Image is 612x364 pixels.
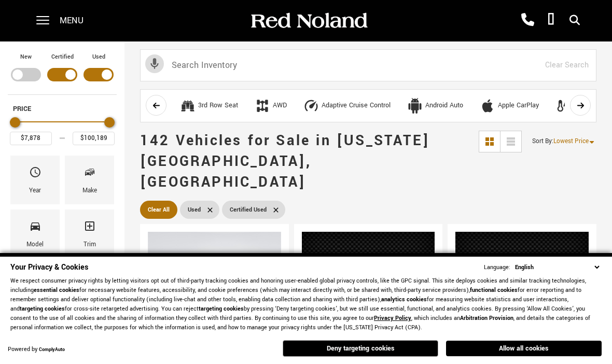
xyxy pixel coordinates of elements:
[29,217,41,239] span: Model
[474,95,545,117] button: Apple CarPlayApple CarPlay
[10,156,60,204] div: YearYear
[84,239,96,250] div: Trim
[425,101,463,110] div: Android Auto
[374,314,411,322] a: Privacy Policy
[188,203,201,216] span: Used
[84,217,96,239] span: Trim
[249,95,293,117] button: AWDAWD
[446,341,602,356] button: Allow all cookies
[65,156,114,204] div: MakeMake
[140,49,596,81] input: Search Inventory
[20,305,65,313] strong: targeting cookies
[146,95,166,116] button: scroll left
[255,98,270,114] div: AWD
[13,104,112,114] h5: Price
[84,163,96,185] span: Make
[273,101,287,110] div: AWD
[29,163,41,185] span: Year
[532,137,553,146] span: Sort By :
[10,114,115,145] div: Price
[148,203,170,216] span: Clear All
[407,98,423,114] div: Android Auto
[302,232,435,334] img: 2016 Ram 1500 SLT
[198,101,238,110] div: 3rd Row Seat
[249,12,368,30] img: Red Noland Auto Group
[10,132,52,145] input: Minimum
[26,239,44,250] div: Model
[73,132,115,145] input: Maximum
[148,232,281,331] img: 2011 INFINITI G25 X
[484,264,510,271] div: Language:
[10,209,60,258] div: ModelModel
[174,95,244,117] button: 3rd Row Seat3rd Row Seat
[553,137,589,146] span: Lowest Price
[283,340,438,357] button: Deny targeting cookies
[20,52,32,62] label: New
[512,262,602,272] select: Language Select
[29,185,41,197] div: Year
[555,98,571,114] div: Automatic Climate Control
[230,203,267,216] span: Certified Used
[303,98,319,114] div: Adaptive Cruise Control
[8,346,65,353] div: Powered by
[381,296,427,303] strong: analytics cookies
[104,117,115,128] div: Maximum Price
[455,232,589,334] img: 2016 Audi Q5 2.0T Premium Plus
[34,286,79,294] strong: essential cookies
[92,52,105,62] label: Used
[470,286,518,294] strong: functional cookies
[401,95,469,117] button: Android AutoAndroid Auto
[498,101,539,110] div: Apple CarPlay
[10,262,88,273] span: Your Privacy & Cookies
[145,54,164,73] svg: Click to toggle on voice search
[51,52,74,62] label: Certified
[140,131,430,192] span: 142 Vehicles for Sale in [US_STATE][GEOGRAPHIC_DATA], [GEOGRAPHIC_DATA]
[298,95,396,117] button: Adaptive Cruise ControlAdaptive Cruise Control
[570,95,591,116] button: scroll right
[480,98,495,114] div: Apple CarPlay
[82,185,97,197] div: Make
[199,305,244,313] strong: targeting cookies
[10,117,20,128] div: Minimum Price
[8,52,117,94] div: Filter by Vehicle Type
[180,98,196,114] div: 3rd Row Seat
[39,346,65,353] a: ComplyAuto
[10,276,602,332] p: We respect consumer privacy rights by letting visitors opt out of third-party tracking cookies an...
[460,314,513,322] strong: Arbitration Provision
[322,101,391,110] div: Adaptive Cruise Control
[65,209,114,258] div: TrimTrim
